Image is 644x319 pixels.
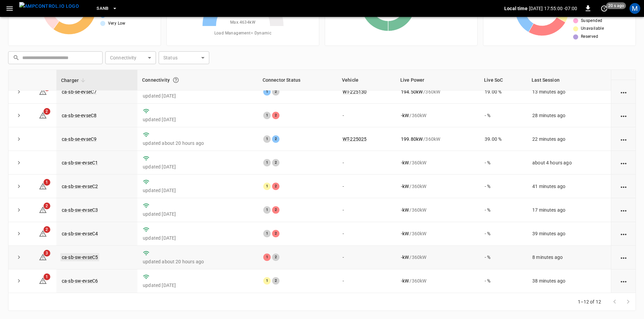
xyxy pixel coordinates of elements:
[272,254,279,261] div: 2
[62,207,98,213] a: ca-sb-sw-evseC3
[401,230,474,237] div: / 360 kW
[39,112,47,118] a: 2
[142,74,253,86] div: Connectivity
[258,70,337,90] th: Connector Status
[504,5,528,12] p: Local time
[343,89,367,95] a: WT-225130
[214,30,272,37] span: Load Management = Dynamic
[527,70,611,90] th: Last Session
[479,127,527,151] td: 39.00 %
[401,277,474,284] div: / 360 kW
[401,159,474,166] div: / 360 kW
[619,159,628,166] div: action cell options
[337,269,396,293] td: -
[62,184,98,189] a: ca-sb-sw-evseC2
[272,206,279,214] div: 2
[527,151,611,175] td: about 4 hours ago
[44,273,50,280] span: 1
[39,278,47,283] a: 1
[19,2,79,10] img: ampcontrol.io logo
[396,70,479,90] th: Live Power
[401,230,409,237] p: - kW
[272,277,279,285] div: 2
[337,198,396,222] td: -
[94,2,120,15] button: SanB
[479,151,527,175] td: - %
[263,88,271,96] div: 1
[272,135,279,143] div: 2
[581,18,602,24] span: Suspended
[337,70,396,90] th: Vehicle
[272,159,279,166] div: 2
[527,269,611,293] td: 38 minutes ago
[62,89,97,95] a: ca-sb-se-evseC7
[619,136,628,142] div: action cell options
[578,298,601,305] p: 1–12 of 12
[143,92,252,99] p: updated [DATE]
[337,104,396,127] td: -
[44,250,50,257] span: 3
[401,112,474,119] div: / 360 kW
[619,112,628,119] div: action cell options
[143,235,252,241] p: updated [DATE]
[263,112,271,119] div: 1
[39,254,47,260] a: 3
[401,277,409,284] p: - kW
[527,80,611,104] td: 13 minutes ago
[62,278,98,284] a: ca-sb-sw-evseC6
[479,80,527,104] td: 19.00 %
[479,222,527,246] td: - %
[14,158,24,168] button: expand row
[263,254,271,261] div: 1
[599,3,610,14] button: set refresh interval
[527,127,611,151] td: 22 minutes ago
[14,181,24,191] button: expand row
[479,269,527,293] td: - %
[401,207,474,213] div: / 360 kW
[143,163,252,170] p: updated [DATE]
[39,89,47,94] a: 1
[14,252,24,262] button: expand row
[527,222,611,246] td: 39 minutes ago
[479,70,527,90] th: Live SoC
[263,206,271,214] div: 1
[272,230,279,237] div: 2
[143,258,252,265] p: updated about 20 hours ago
[401,207,409,213] p: - kW
[263,183,271,190] div: 1
[143,282,252,289] p: updated [DATE]
[606,2,626,9] span: 20 s ago
[60,253,99,261] a: ca-sb-sw-evseC5
[337,151,396,175] td: -
[619,207,628,213] div: action cell options
[108,20,126,27] span: Very Low
[44,203,50,209] span: 2
[401,136,423,142] p: 199.80 kW
[343,136,367,142] a: WT-225025
[401,183,409,190] p: - kW
[14,134,24,144] button: expand row
[629,3,640,14] div: profile-icon
[401,136,474,142] div: / 360 kW
[272,88,279,96] div: 2
[479,104,527,127] td: - %
[14,276,24,286] button: expand row
[62,160,98,165] a: ca-sb-sw-evseC1
[170,74,182,86] button: Connection between the charger and our software.
[230,19,256,26] span: Max. 4634 kW
[143,211,252,217] p: updated [DATE]
[143,116,252,123] p: updated [DATE]
[527,175,611,198] td: 41 minutes ago
[62,113,97,118] a: ca-sb-se-evseC8
[39,207,47,212] a: 2
[39,231,47,236] a: 2
[619,277,628,284] div: action cell options
[62,231,98,236] a: ca-sb-sw-evseC4
[44,108,50,115] span: 2
[529,5,577,12] p: [DATE] 17:55:00 -07:00
[619,65,628,72] div: action cell options
[14,110,24,121] button: expand row
[401,254,409,261] p: - kW
[97,5,109,12] span: SanB
[143,140,252,147] p: updated about 20 hours ago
